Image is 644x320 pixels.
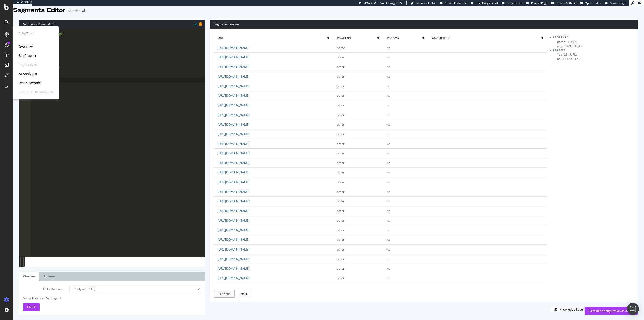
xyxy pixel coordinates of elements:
[218,292,230,296] div: Previous
[337,84,344,88] span: other
[387,199,390,203] span: no
[411,1,436,5] a: Open Viz Editor
[557,57,578,61] span: Click to filter params on no
[440,1,467,5] a: Admin Crawl List
[337,55,344,59] span: other
[387,286,390,290] span: no
[589,309,634,313] div: Save this configuration as active
[387,170,390,174] span: no
[23,303,40,311] button: Check
[218,237,250,242] a: [URL][DOMAIN_NAME]
[218,266,250,271] a: [URL][DOMAIN_NAME]
[199,22,202,26] span: You have unsaved modifications
[337,93,344,98] span: other
[387,84,390,88] span: no
[445,1,467,5] span: Admin Crawl List
[218,122,250,127] a: [URL][DOMAIN_NAME]
[387,161,390,165] span: no
[19,89,53,94] div: EngagementAnalytics
[387,74,390,79] span: no
[531,1,547,5] span: Project Page
[40,272,59,281] a: History
[565,44,582,48] span: - 4,996 URLs
[337,151,344,155] span: other
[236,290,251,298] button: Next
[218,276,250,280] a: [URL][DOMAIN_NAME]
[210,20,638,29] div: Segments Preview
[387,237,390,242] span: no
[337,113,344,117] span: other
[387,228,390,232] span: no
[553,35,568,39] span: pagetype
[557,44,582,48] span: Click to filter pagetype on other
[337,141,344,146] span: other
[337,103,344,107] span: other
[580,1,601,5] a: Open in dev
[19,20,205,29] div: Segments Rules Editor
[387,209,390,213] span: no
[218,84,250,88] a: [URL][DOMAIN_NAME]
[13,6,65,15] div: Segments Editor
[337,257,344,261] span: other
[553,48,565,52] span: params
[387,103,390,107] span: no
[218,55,250,59] a: [URL][DOMAIN_NAME]
[551,1,576,5] a: Project Settings
[387,190,390,194] span: no
[387,65,390,69] span: no
[218,286,250,290] a: [URL][DOMAIN_NAME]
[337,46,345,50] span: home
[337,65,344,69] span: other
[556,1,576,5] span: Project Settings
[218,209,250,213] a: [URL][DOMAIN_NAME]
[416,1,436,5] span: Open Viz Editor
[605,1,625,5] a: Admin Page
[218,65,250,69] a: [URL][DOMAIN_NAME]
[387,266,390,271] span: no
[218,257,250,261] a: [URL][DOMAIN_NAME]
[627,303,639,315] div: Open Intercom Messenger
[387,35,422,40] span: params
[387,122,390,127] span: no
[218,180,250,184] a: [URL][DOMAIN_NAME]
[359,1,373,5] div: ReadOnly:
[471,1,498,5] a: Logs Projects List
[27,305,36,309] span: Check
[387,180,390,184] span: no
[387,257,390,261] span: no
[218,132,250,136] a: [URL][DOMAIN_NAME]
[560,307,583,312] div: Knowledge Base
[550,307,585,312] a: Knowledge Base
[19,80,41,85] a: RealKeywords
[19,53,36,58] a: SiteCrawler
[380,1,398,5] div: Viz Debugger:
[387,93,390,98] span: no
[218,190,250,194] a: [URL][DOMAIN_NAME]
[218,199,250,203] a: [URL][DOMAIN_NAME]
[337,161,344,165] span: other
[218,161,250,165] a: [URL][DOMAIN_NAME]
[610,1,625,5] span: Admin Page
[337,218,344,223] span: other
[337,199,344,203] span: other
[337,286,344,290] span: other
[194,22,197,26] span: Syntax is valid
[475,1,498,5] span: Logs Projects List
[19,272,39,281] a: Checker
[218,228,250,232] a: [URL][DOMAIN_NAME]
[337,247,344,252] span: other
[557,40,577,44] span: Click to filter pagetype on home
[387,218,390,223] span: no
[585,307,638,315] button: Save this configuration as active
[240,292,247,296] div: Next
[432,35,541,40] span: qualifiers
[387,46,390,50] span: no
[585,1,601,5] span: Open in dev
[19,62,38,67] div: LogAnalyzer
[19,296,197,301] div: Show Advanced Settings
[19,71,37,76] div: AI Analytics
[387,247,390,252] span: no
[218,247,250,252] a: [URL][DOMAIN_NAME]
[218,74,250,79] a: [URL][DOMAIN_NAME]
